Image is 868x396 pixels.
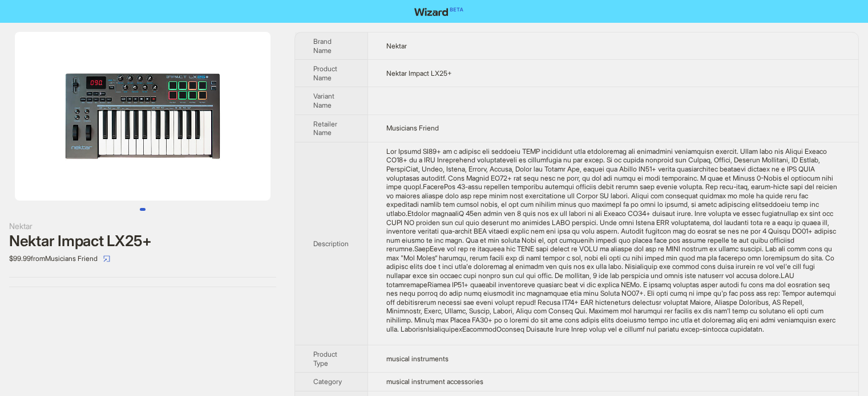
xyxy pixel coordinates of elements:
[15,32,271,201] img: Nektar Impact LX25+ image 1
[386,147,840,333] div: The Impact LX25+ is a compact and portable MIDI controller with intelligent and expressive perfor...
[9,250,276,268] div: $99.99 from Musicians Friend
[386,124,439,132] span: Musicians Friend
[313,239,349,248] span: Description
[313,37,332,55] span: Brand Name
[313,120,337,137] span: Retailer Name
[103,255,110,262] span: select
[386,354,449,363] span: musical instruments
[313,64,337,82] span: Product Name
[313,92,334,109] span: Variant Name
[386,69,452,77] span: Nektar Impact LX25+
[313,377,342,386] span: Category
[386,42,407,50] span: Nektar
[386,377,483,386] span: musical instrument accessories
[140,208,146,211] button: Go to slide 1
[9,220,276,232] div: Nektar
[313,350,337,368] span: Product Type
[9,232,276,250] div: Nektar Impact LX25+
